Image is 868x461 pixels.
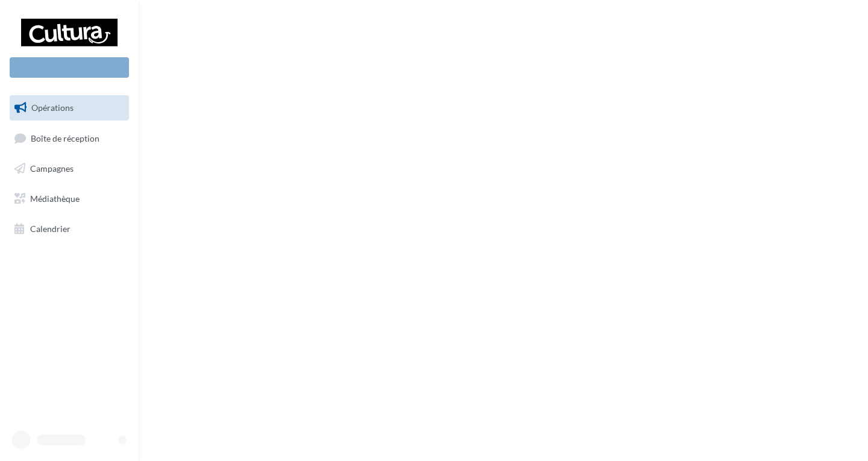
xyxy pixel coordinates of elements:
a: Calendrier [7,216,131,242]
span: Opérations [31,102,74,113]
a: Opérations [7,95,131,121]
span: Médiathèque [30,193,80,204]
a: Boîte de réception [7,125,131,151]
a: Campagnes [7,156,131,181]
span: Calendrier [30,223,71,233]
span: Boîte de réception [31,133,99,143]
div: Nouvelle campagne [10,57,129,78]
a: Médiathèque [7,186,131,212]
span: Campagnes [30,163,74,174]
